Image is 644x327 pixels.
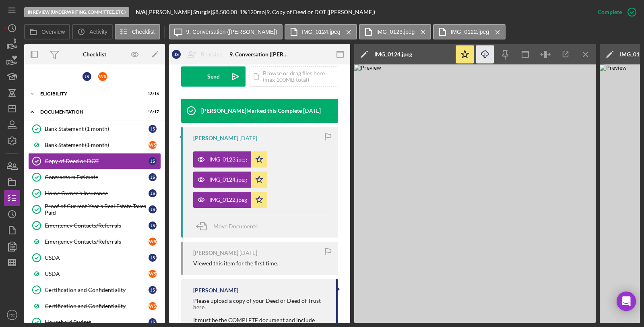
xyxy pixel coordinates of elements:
[45,142,149,148] div: Bank Statement (1 month)
[149,270,157,278] div: W S
[40,110,139,114] div: Documentation
[83,51,106,58] div: Checklist
[209,197,247,203] div: IMG_0122.jpeg
[265,9,375,15] div: | 9. Copy of Deed or DOT ([PERSON_NAME])
[172,50,181,59] div: J S
[149,302,157,310] div: W S
[28,137,161,153] a: Bank Statement (1 month)WS
[144,91,159,96] div: 13 / 16
[115,24,160,39] button: Checklist
[212,9,239,15] div: $8,500.00
[144,110,159,114] div: 16 / 17
[149,125,157,133] div: J S
[201,108,302,114] div: [PERSON_NAME] Marked this Complete
[28,282,161,298] a: Certification and ConfidentialityJS
[149,141,157,149] div: W S
[45,287,149,293] div: Certification and Confidentiality
[149,205,157,213] div: J S
[9,313,15,317] text: RC
[28,169,161,185] a: Contractors EstimateJS
[193,172,267,188] button: IMG_0124.jpeg
[24,24,70,39] button: Overview
[193,260,278,267] div: Viewed this item for the first time.
[193,216,266,236] button: Move Documents
[168,46,231,62] button: JSReassign
[45,255,149,261] div: USDA
[45,222,149,229] div: Emergency Contacts/Referrals
[376,29,415,35] label: IMG_0123.jpeg
[45,303,149,309] div: Certification and Confidentiality
[98,72,107,81] div: W S
[136,8,146,15] b: N/A
[209,156,247,163] div: IMG_0123.jpeg
[45,158,149,164] div: Copy of Deed or DOT
[207,66,220,87] div: Send
[239,9,247,15] div: 1 %
[193,250,238,256] div: [PERSON_NAME]
[303,108,321,114] time: 2025-05-21 19:44
[28,121,161,137] a: Bank Statement (1 month)JS
[45,271,149,277] div: USDA
[374,51,412,58] div: IMG_0124.jpeg
[193,298,328,310] div: Please upload a copy of your Deed or Deed of Trust here.
[149,157,157,165] div: J S
[28,266,161,282] a: USDAWS
[28,298,161,314] a: Certification and ConfidentialityWS
[186,29,277,35] label: 9. Conversation ([PERSON_NAME])
[4,307,20,323] button: RC
[45,174,149,180] div: Contractors Estimate
[239,135,257,141] time: 2025-05-21 19:41
[28,250,161,266] a: USDAJS
[193,151,267,168] button: IMG_0123.jpeg
[40,91,139,96] div: Eligibility
[149,173,157,181] div: J S
[72,24,112,39] button: Activity
[209,176,247,183] div: IMG_0124.jpeg
[28,201,161,217] a: Proof of Current Year's Real Estate Taxes PaidJS
[45,190,149,197] div: Home Owner's Insurance
[285,24,357,39] button: IMG_0124.jpeg
[247,9,265,15] div: 120 mo
[193,287,238,294] div: [PERSON_NAME]
[45,319,149,325] div: Household Budget
[193,192,267,208] button: IMG_0122.jpeg
[359,24,431,39] button: IMG_0123.jpeg
[28,234,161,250] a: Emergency Contacts/ReferralsWS
[89,29,107,35] label: Activity
[239,250,257,256] time: 2025-05-05 23:52
[149,189,157,197] div: J S
[149,318,157,326] div: J S
[24,7,129,17] div: In Review (Underwriting, Committee, Etc.)
[132,29,155,35] label: Checklist
[28,217,161,234] a: Emergency Contacts/ReferralsJS
[617,292,636,311] div: Open Intercom Messenger
[302,29,341,35] label: IMG_0124.jpeg
[149,254,157,262] div: J S
[354,64,596,323] img: Preview
[149,286,157,294] div: J S
[45,238,149,245] div: Emergency Contacts/Referrals
[147,9,212,15] div: [PERSON_NAME] Sturgis |
[193,135,238,141] div: [PERSON_NAME]
[149,238,157,246] div: W S
[201,46,223,62] div: Reassign
[229,51,290,58] div: 9. Conversation ([PERSON_NAME])
[45,126,149,132] div: Bank Statement (1 month)
[433,24,506,39] button: IMG_0122.jpeg
[28,153,161,169] a: Copy of Deed or DOTJS
[28,185,161,201] a: Home Owner's InsuranceJS
[41,29,65,35] label: Overview
[213,223,258,230] span: Move Documents
[450,29,489,35] label: IMG_0122.jpeg
[590,4,640,20] button: Complete
[136,9,147,15] div: |
[598,4,622,20] div: Complete
[181,66,246,87] button: Send
[169,24,283,39] button: 9. Conversation ([PERSON_NAME])
[45,203,149,216] div: Proof of Current Year's Real Estate Taxes Paid
[149,221,157,230] div: J S
[83,72,91,81] div: J S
